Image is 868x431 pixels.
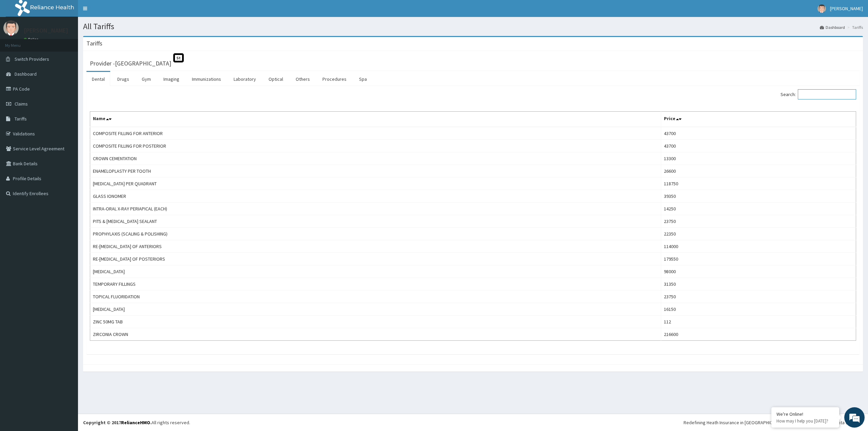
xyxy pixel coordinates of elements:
label: Search: [781,89,856,99]
a: Immunizations [186,72,226,86]
td: INTRA-ORAL X-RAY PERIAPICAL (EACH) [90,203,661,215]
span: Claims [15,101,28,107]
a: Spa [354,72,372,86]
td: TOPICAL FLUORIDATION [90,291,661,303]
img: User Image [817,4,826,13]
footer: All rights reserved. [78,414,868,431]
a: Procedures [317,72,352,86]
td: 216600 [661,328,856,341]
td: COMPOSITE FILLING FOR POSTERIOR [90,140,661,152]
span: Dashboard [15,71,37,77]
th: Price [661,112,856,127]
th: Name [90,112,661,127]
a: Optical [263,72,289,86]
td: 31350 [661,278,856,291]
a: Gym [136,72,156,86]
strong: Copyright © 2017 . [83,419,152,426]
td: 16150 [661,303,856,316]
td: 26600 [661,165,856,177]
div: Redefining Heath Insurance in [GEOGRAPHIC_DATA] using Telemedicine and Data Science! [684,419,863,426]
td: [MEDICAL_DATA] [90,303,661,316]
td: 179550 [661,253,856,265]
td: 118750 [661,177,856,190]
p: [PERSON_NAME] [24,27,68,34]
a: Online [24,37,40,42]
td: TEMPORARY FILLINGS [90,278,661,291]
a: Laboratory [228,72,261,86]
td: ZINC 50MG TAB [90,316,661,328]
div: We're Online! [776,411,834,417]
td: 43700 [661,140,856,152]
td: GLASS IONOMER [90,190,661,203]
h3: Provider - [GEOGRAPHIC_DATA] [90,60,171,67]
a: Dental [86,72,110,86]
td: 114000 [661,240,856,253]
td: 39350 [661,190,856,203]
td: ZIRCONIA CROWN [90,328,661,341]
h1: All Tariffs [83,22,863,31]
a: Drugs [112,72,135,86]
td: 23750 [661,291,856,303]
td: 14250 [661,203,856,215]
td: COMPOSITE FILLING FOR ANTERIOR [90,127,661,140]
textarea: Type your message and hit 'Enter' [3,185,129,209]
span: St [173,53,184,62]
td: CROWN CEMENTATION [90,152,661,165]
td: 43700 [661,127,856,140]
span: [PERSON_NAME] [830,5,863,12]
td: ENAMELOPLASTY PER TOOTH [90,165,661,177]
a: Others [290,72,315,86]
input: Search: [798,89,856,99]
td: RE-[MEDICAL_DATA] OF ANTERIORS [90,240,661,253]
img: d_794563401_company_1708531726252_794563401 [13,34,27,51]
td: [MEDICAL_DATA] PER QUADRANT [90,177,661,190]
td: 112 [661,316,856,328]
div: Chat with us now [35,38,114,47]
h3: Tariffs [86,40,102,46]
td: 23750 [661,215,856,228]
li: Tariffs [846,24,863,30]
td: 98000 [661,265,856,278]
td: 13300 [661,152,856,165]
a: Imaging [158,72,185,86]
img: User Image [3,20,19,36]
p: How may I help you today? [776,418,834,424]
div: Minimize live chat window [111,3,127,20]
span: Tariffs [15,116,27,122]
span: Switch Providers [15,56,49,62]
a: Dashboard [820,24,845,30]
span: We're online! [39,86,94,154]
td: RE-[MEDICAL_DATA] OF POSTERIORS [90,253,661,265]
td: PROPHYLAXIS (SCALING & POLISHING) [90,228,661,240]
td: 22350 [661,228,856,240]
a: RelianceHMO [121,419,150,426]
td: [MEDICAL_DATA] [90,265,661,278]
td: PITS & [MEDICAL_DATA] SEALANT [90,215,661,228]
